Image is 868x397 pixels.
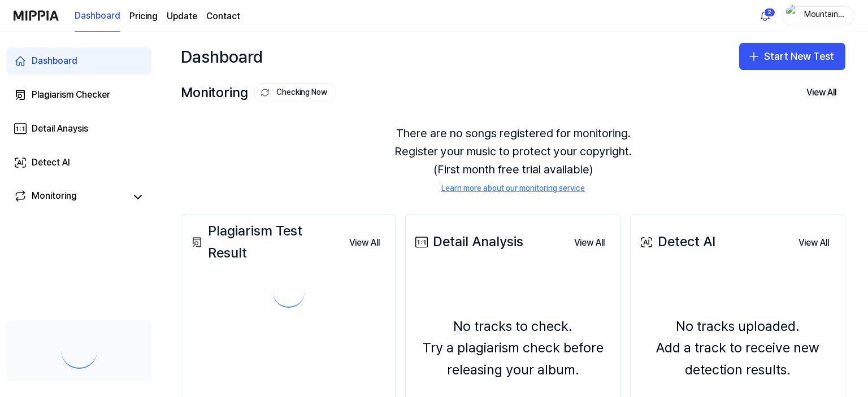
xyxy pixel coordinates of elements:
[413,231,523,252] div: Detail Analysis
[739,43,845,70] button: Start New Test
[441,183,585,194] a: Learn more about our monitoring service
[7,81,151,108] a: Plagiarism Checker
[637,316,838,381] div: No tracks uploaded. Add a track to receive new detection results.
[413,316,613,381] div: No tracks to check. Try a plagiarism check before releasing your album.
[7,115,151,142] a: Detail Anaysis
[14,189,127,205] a: Monitoring
[206,10,240,23] a: Contact
[803,9,847,21] div: Mountainus000
[254,83,336,102] button: Checking Now
[32,122,88,136] div: Detail Anaysis
[797,81,845,104] button: View All
[789,230,838,254] a: View All
[756,7,774,25] button: 알림2
[129,10,158,23] a: Pricing
[181,82,336,103] div: Monitoring
[565,232,614,254] button: View All
[782,6,854,25] button: profileMountainus000
[786,5,800,27] img: profile
[181,111,845,208] div: There are no songs registered for monitoring. Register your music to protect your copyright. (Fir...
[789,232,838,254] button: View All
[32,54,77,68] div: Dashboard
[565,230,614,254] a: View All
[764,8,775,17] div: 2
[340,230,389,254] a: View All
[340,232,389,254] button: View All
[188,220,340,264] div: Plagiarism Test Result
[167,10,197,23] a: Update
[32,156,70,169] div: Detect AI
[75,1,120,32] a: Dashboard
[7,149,151,176] a: Detect AI
[32,189,77,205] div: Monitoring
[758,9,772,23] img: 알림
[7,47,151,75] a: Dashboard
[637,231,715,252] div: Detect AI
[181,43,263,70] div: Dashboard
[32,88,110,102] div: Plagiarism Checker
